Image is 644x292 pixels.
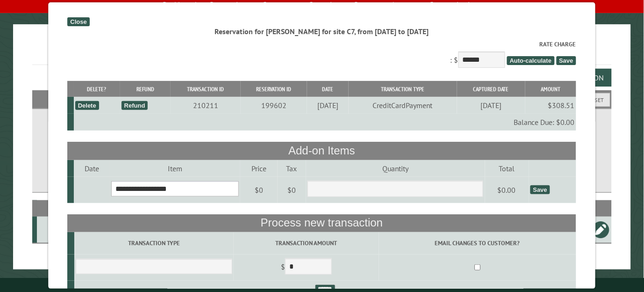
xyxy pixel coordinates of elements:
[308,97,349,114] td: [DATE]
[171,97,241,114] td: 210211
[485,177,529,203] td: $0.00
[68,40,577,70] div: : $
[349,97,457,114] td: CreditCardPayment
[68,214,577,232] th: Process new transaction
[75,101,99,110] div: Delete
[306,160,485,177] td: Quantity
[32,90,612,108] h2: Filters
[74,81,120,97] th: Delete?
[525,81,576,97] th: Amount
[68,142,577,160] th: Add-on Items
[507,56,555,65] span: Auto-calculate
[557,56,576,65] span: Save
[457,97,525,114] td: [DATE]
[485,160,529,177] td: Total
[37,200,72,217] th: Site
[120,81,171,97] th: Refund
[380,239,575,248] label: Email changes to customer?
[241,97,308,114] td: 199602
[308,81,349,97] th: Date
[122,101,148,110] div: Refund
[74,114,576,131] td: Balance Due: $0.00
[76,239,232,248] label: Transaction Type
[278,160,306,177] td: Tax
[583,93,610,107] button: Reset
[74,160,110,177] td: Date
[171,81,241,97] th: Transaction ID
[457,81,525,97] th: Captured Date
[278,177,306,203] td: $0
[68,17,90,26] div: Close
[41,225,71,234] div: C7
[530,185,550,194] div: Save
[68,40,577,49] label: Rate Charge
[241,81,308,97] th: Reservation ID
[240,160,278,177] td: Price
[236,239,378,248] label: Transaction Amount
[349,81,457,97] th: Transaction Type
[240,177,278,203] td: $0
[110,160,240,177] td: Item
[234,255,379,281] td: $
[32,39,612,65] h1: Reservations
[68,26,577,36] div: Reservation for [PERSON_NAME] for site C7, from [DATE] to [DATE]
[525,97,576,114] td: $308.51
